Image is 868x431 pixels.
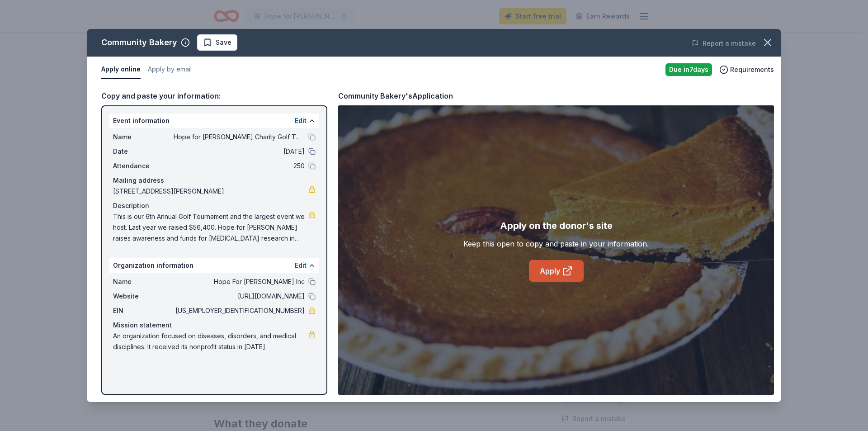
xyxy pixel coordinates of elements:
div: Mailing address [113,175,316,186]
button: Save [197,34,237,51]
span: Attendance [113,161,174,171]
span: [STREET_ADDRESS][PERSON_NAME] [113,186,308,197]
span: Hope For [PERSON_NAME] Inc [174,276,305,287]
span: [US_EMPLOYER_IDENTIFICATION_NUMBER] [174,305,305,316]
span: This is our 6th Annual Golf Tournament and the largest event we host. Last year we raised $56,400... [113,211,308,244]
div: Keep this open to copy and paste in your information. [463,238,649,249]
div: Apply on the donor's site [500,218,613,233]
span: EIN [113,305,174,316]
span: Save [216,37,231,48]
span: An organization focused on diseases, disorders, and medical disciplines. It received its nonprofi... [113,331,308,352]
span: [URL][DOMAIN_NAME] [174,291,305,302]
button: Requirements [719,64,774,75]
span: 250 [174,161,305,171]
span: Requirements [730,64,774,75]
span: Hope for [PERSON_NAME] Charity Golf Tournament [174,132,305,142]
div: Copy and paste your information: [101,90,327,102]
div: Event information [109,114,319,128]
button: Apply by email [148,60,192,79]
a: Apply [529,260,584,282]
span: Date [113,146,174,157]
div: Description [113,200,316,211]
span: Website [113,291,174,302]
div: Due in 7 days [665,63,712,76]
button: Report a mistake [692,38,756,49]
button: Apply online [101,60,141,79]
div: Mission statement [113,320,316,331]
span: Name [113,132,174,142]
span: [DATE] [174,146,305,157]
span: Name [113,276,174,287]
button: Edit [295,260,307,271]
div: Community Bakery [101,35,177,50]
div: Organization information [109,258,319,273]
div: Community Bakery's Application [338,90,453,102]
button: Edit [295,115,307,126]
